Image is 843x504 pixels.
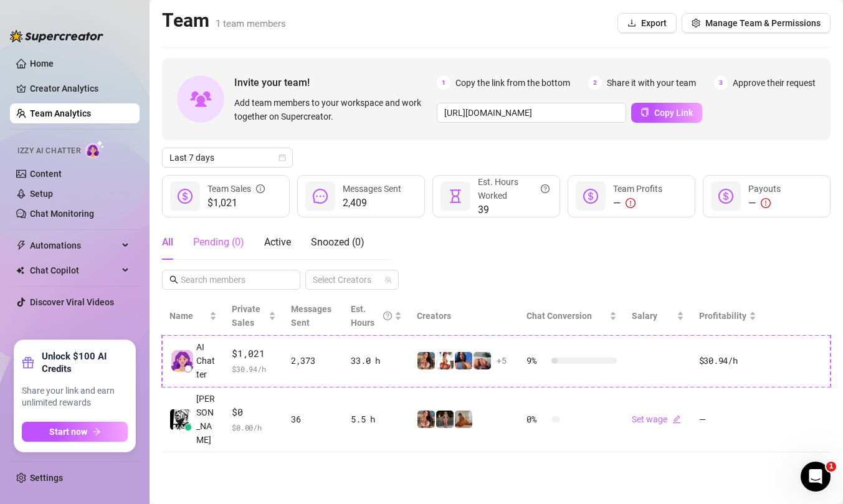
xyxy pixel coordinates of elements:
[17,145,80,157] span: Izzy AI Chatter
[718,189,733,204] span: dollar-circle
[291,354,336,368] div: 2,373
[437,76,450,90] span: 1
[170,409,191,430] img: Pedro Rolle Jr.
[436,352,454,369] img: Destiny
[613,196,662,211] div: —
[30,78,130,98] a: Creator Analytics
[583,189,598,204] span: dollar-circle
[234,96,432,123] span: Add team members to your workspace and work together on Supercreator.
[455,411,472,428] img: Official
[672,415,681,424] span: edit
[232,363,276,375] span: $ 30.94 /h
[169,275,178,284] span: search
[232,421,276,434] span: $ 0.00 /h
[216,18,286,29] span: 1 team members
[343,184,401,194] span: Messages Sent
[92,427,101,436] span: arrow-right
[207,182,265,196] div: Team Sales
[417,352,435,369] img: August
[232,304,260,328] span: Private Sales
[748,196,781,211] div: —
[748,184,781,194] span: Payouts
[455,352,472,369] img: ayishadiaz
[16,240,26,250] span: thunderbolt
[30,189,53,199] a: Setup
[801,462,831,492] iframe: Intercom live chat
[705,18,821,28] span: Manage Team & Permissions
[181,273,283,287] input: Search members
[30,260,118,280] span: Chat Copilot
[22,385,128,409] span: Share your link and earn unlimited rewards
[22,356,34,369] span: gift
[478,202,550,217] span: 39
[169,148,285,167] span: Last 7 days
[196,392,217,447] span: [PERSON_NAME]
[699,311,746,321] span: Profitability
[631,103,702,123] button: Copy Link
[761,198,771,208] span: exclamation-circle
[30,209,94,219] a: Chat Monitoring
[30,108,91,118] a: Team Analytics
[654,108,693,118] span: Copy Link
[207,196,265,211] span: $1,021
[436,411,454,428] img: Claudia
[49,427,87,437] span: Start now
[169,309,207,323] span: Name
[526,354,546,368] span: 9 %
[826,462,836,472] span: 1
[30,235,118,255] span: Automations
[16,266,24,275] img: Chat Copilot
[162,9,286,32] h2: Team
[497,354,507,368] span: + 5
[291,412,336,426] div: 36
[85,140,105,158] img: AI Chatter
[30,297,114,307] a: Discover Viral Videos
[626,198,636,208] span: exclamation-circle
[632,311,657,321] span: Salary
[474,352,491,369] img: Nat
[232,405,276,420] span: $0
[171,350,193,372] img: izzy-ai-chatter-avatar-DDCN_rTZ.svg
[699,354,756,368] div: $30.94 /h
[311,236,364,248] span: Snoozed ( 0 )
[526,311,592,321] span: Chat Conversion
[279,154,286,161] span: calendar
[234,75,437,90] span: Invite your team!
[351,354,402,368] div: 33.0 h
[351,412,402,426] div: 5.5 h
[409,297,519,335] th: Creators
[607,76,696,90] span: Share it with your team
[617,13,677,33] button: Export
[162,235,173,250] div: All
[30,473,63,483] a: Settings
[541,175,550,202] span: question-circle
[714,76,728,90] span: 3
[682,13,831,33] button: Manage Team & Permissions
[641,18,667,28] span: Export
[455,76,570,90] span: Copy the link from the bottom
[641,108,649,116] span: copy
[196,340,217,381] span: AI Chatter
[313,189,328,204] span: message
[22,422,128,442] button: Start nowarrow-right
[526,412,546,426] span: 0 %
[588,76,602,90] span: 2
[351,302,392,330] div: Est. Hours
[478,175,550,202] div: Est. Hours Worked
[291,304,331,328] span: Messages Sent
[256,182,265,196] span: info-circle
[232,346,276,361] span: $1,021
[627,19,636,27] span: download
[264,236,291,248] span: Active
[417,411,435,428] img: August
[343,196,401,211] span: 2,409
[692,19,700,27] span: setting
[384,276,392,283] span: team
[162,297,224,335] th: Name
[632,414,681,424] a: Set wageedit
[383,302,392,330] span: question-circle
[30,59,54,69] a: Home
[193,235,244,250] div: Pending ( 0 )
[42,350,128,375] strong: Unlock $100 AI Credits
[10,30,103,42] img: logo-BBDzfeDw.svg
